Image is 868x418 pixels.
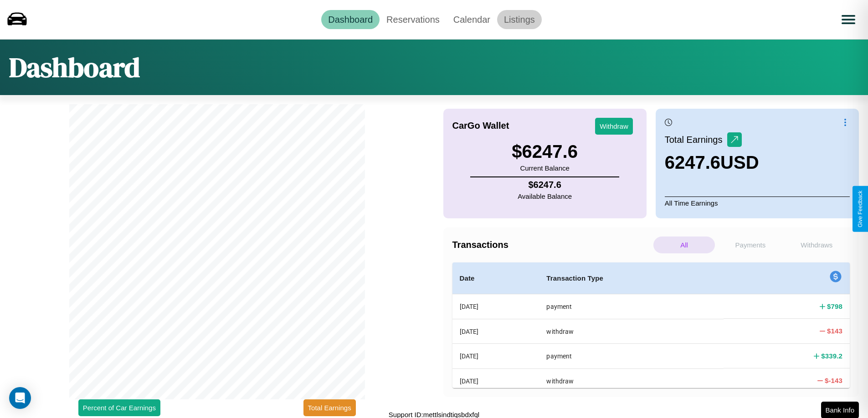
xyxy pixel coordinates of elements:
h4: $ 798 [827,302,842,311]
h4: $ 339.2 [821,351,842,361]
h4: $ -143 [825,376,842,385]
th: payment [539,294,724,319]
p: All [653,237,715,253]
h4: CarGo Wallet [452,121,509,131]
p: Payments [719,237,781,253]
p: Available Balance [518,190,572,202]
h4: $ 143 [827,326,842,336]
th: [DATE] [452,344,539,368]
th: withdraw [539,319,724,343]
div: Give Feedback [857,191,863,227]
h3: 6247.6 USD [665,152,759,173]
button: Withdraw [595,118,633,135]
button: Percent of Car Earnings [78,399,160,416]
th: payment [539,344,724,368]
p: Current Balance [512,162,578,174]
p: Total Earnings [665,131,727,148]
h4: Transactions [452,240,651,250]
th: withdraw [539,368,724,393]
button: Total Earnings [303,399,356,416]
p: Withdraws [786,237,847,253]
h3: $ 6247.6 [512,141,578,162]
th: [DATE] [452,319,539,343]
h4: $ 6247.6 [518,180,572,190]
th: [DATE] [452,368,539,393]
button: Open menu [836,7,861,32]
a: Listings [497,10,542,29]
a: Calendar [447,10,497,29]
a: Dashboard [321,10,380,29]
a: Reservations [380,10,447,29]
th: [DATE] [452,294,539,319]
h1: Dashboard [9,49,140,86]
p: All Time Earnings [665,196,850,209]
h4: Date [460,273,532,284]
h4: Transaction Type [546,273,716,284]
div: Open Intercom Messenger [9,387,31,409]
